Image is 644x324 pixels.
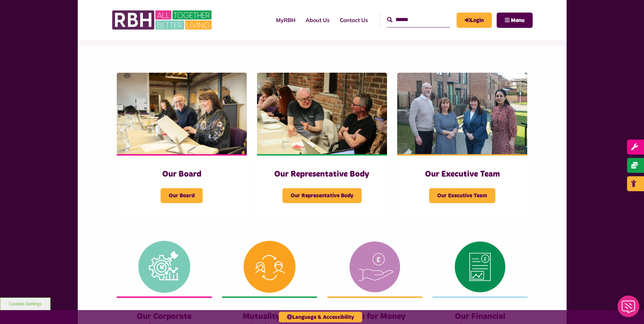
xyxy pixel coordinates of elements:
span: Menu [511,18,525,23]
a: MyRBH [271,11,300,29]
a: Our Representative Body Our Representative Body [257,73,387,217]
a: Our Board Our Board [117,73,247,217]
img: RBH [112,7,214,33]
a: About Us [300,11,335,29]
iframe: Netcall Web Assistant for live chat [613,293,644,324]
a: Our Executive Team Our Executive Team [397,73,527,217]
h3: Our Board [130,169,233,180]
img: Financial Statement [433,237,528,296]
a: Contact Us [335,11,373,29]
h3: Our Executive Team [411,169,514,180]
input: Search [387,13,450,27]
button: Navigation [497,13,533,28]
img: Value For Money [327,237,422,296]
span: Our Representative Body [282,188,362,203]
img: RBH Board 1 [117,73,247,154]
button: Language & Accessibility [279,312,362,322]
img: Corporate Strategy [117,237,212,296]
span: Our Board [161,188,203,203]
img: Mutuality [222,237,317,296]
h3: Our Representative Body [271,169,373,180]
span: Our Executive Team [429,188,495,203]
img: RBH Executive Team [397,73,527,154]
a: MyRBH [457,13,492,28]
img: Rep Body [257,73,387,154]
